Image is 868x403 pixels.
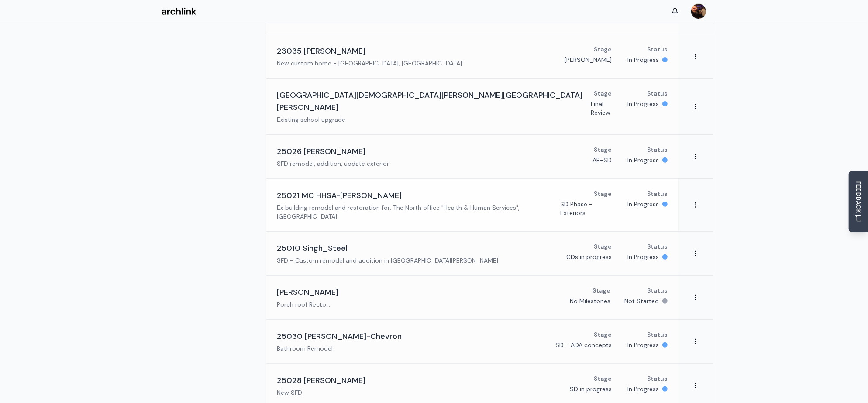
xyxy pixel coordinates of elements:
[594,374,612,383] p: Stage
[627,253,659,261] p: In Progress
[277,189,402,201] h3: 25021 MC HHSA-[PERSON_NAME]
[555,341,612,349] p: SD - ADA concepts
[592,156,612,164] p: AB-SD
[277,286,338,298] h3: [PERSON_NAME]
[277,374,365,386] h3: 25028 [PERSON_NAME]
[277,300,338,309] p: Porch roof Recto....
[647,145,668,154] p: Status
[647,330,668,339] p: Status
[266,79,678,134] a: [GEOGRAPHIC_DATA][DEMOGRAPHIC_DATA][PERSON_NAME][GEOGRAPHIC_DATA][PERSON_NAME]Existing school upg...
[266,135,678,178] a: 25026 [PERSON_NAME]SFD remodel, addition, update exteriorStageAB-SDStatusIn Progress
[627,385,659,393] p: In Progress
[266,232,678,275] a: 25010 Singh_SteelSFD - Custom remodel and addition in [GEOGRAPHIC_DATA][PERSON_NAME]StageCDs in p...
[647,189,668,198] p: Status
[277,330,402,342] h3: 25030 [PERSON_NAME]-Chevron
[277,388,365,397] p: New SFD
[565,55,612,64] p: [PERSON_NAME]
[691,4,706,19] img: MARC JONES
[277,159,389,168] p: SFD remodel, addition, update exterior
[594,145,612,154] p: Stage
[594,330,612,339] p: Stage
[162,8,196,15] img: Archlink
[277,89,591,113] h3: [GEOGRAPHIC_DATA][DEMOGRAPHIC_DATA][PERSON_NAME][GEOGRAPHIC_DATA][PERSON_NAME]
[266,179,678,231] a: 25021 MC HHSA-[PERSON_NAME]Ex building remodel and restoration for: The North office "Health & Hu...
[277,256,498,265] p: SFD - Custom remodel and addition in [GEOGRAPHIC_DATA][PERSON_NAME]
[570,385,612,393] p: SD in progress
[627,156,659,164] p: In Progress
[624,297,659,305] p: Not Started
[647,374,668,383] p: Status
[277,242,348,254] h3: 25010 Singh_Steel
[647,242,668,251] p: Status
[647,89,668,98] p: Status
[627,55,659,64] p: In Progress
[594,242,612,251] p: Stage
[277,59,462,68] p: New custom home - [GEOGRAPHIC_DATA], [GEOGRAPHIC_DATA]
[277,145,365,157] h3: 25026 [PERSON_NAME]
[591,99,612,117] p: Final Review
[266,320,678,363] a: 25030 [PERSON_NAME]-ChevronBathroom RemodelStageSD - ADA conceptsStatusIn Progress
[594,189,612,198] p: Stage
[560,200,612,217] p: SD Phase - Exteriors
[594,45,612,54] p: Stage
[266,276,678,319] a: [PERSON_NAME]Porch roof Recto....StageNo MilestonesStatusNot Started
[854,181,863,213] span: FEEDBACK
[627,341,659,349] p: In Progress
[627,99,659,108] p: In Progress
[627,200,659,208] p: In Progress
[570,297,610,305] p: No Milestones
[277,45,365,57] h3: 23035 [PERSON_NAME]
[266,34,678,78] a: 23035 [PERSON_NAME]New custom home - [GEOGRAPHIC_DATA], [GEOGRAPHIC_DATA]Stage[PERSON_NAME]Status...
[647,45,668,54] p: Status
[277,344,402,353] p: Bathroom Remodel
[277,203,560,221] p: Ex building remodel and restoration for: The North office "Health & Human Services", [GEOGRAPHIC_...
[566,253,612,261] p: CDs in progress
[647,286,668,295] p: Status
[277,115,591,124] p: Existing school upgrade
[849,171,868,232] button: Send Feedback
[594,89,612,98] p: Stage
[592,286,610,295] p: Stage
